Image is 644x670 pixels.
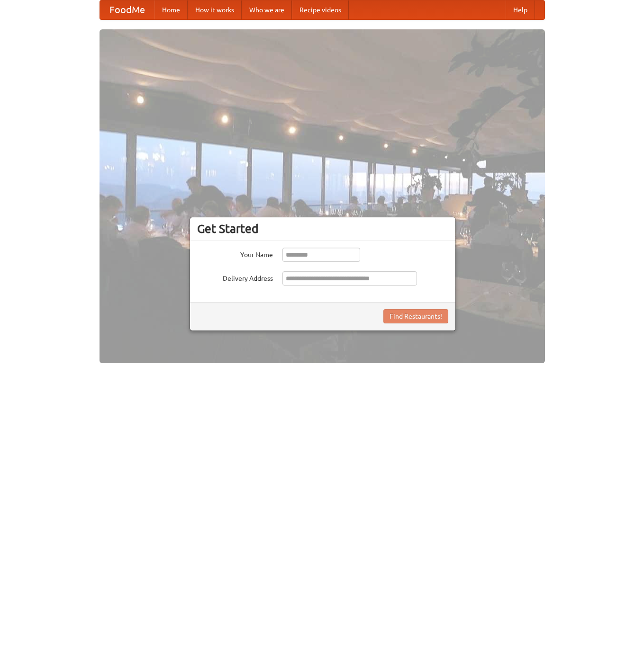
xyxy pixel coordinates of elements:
[383,309,448,323] button: Find Restaurants!
[292,0,349,19] a: Recipe videos
[100,0,154,19] a: FoodMe
[197,222,448,236] h3: Get Started
[197,271,273,283] label: Delivery Address
[154,0,188,19] a: Home
[188,0,242,19] a: How it works
[197,248,273,259] label: Your Name
[242,0,292,19] a: Who we are
[506,0,535,19] a: Help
